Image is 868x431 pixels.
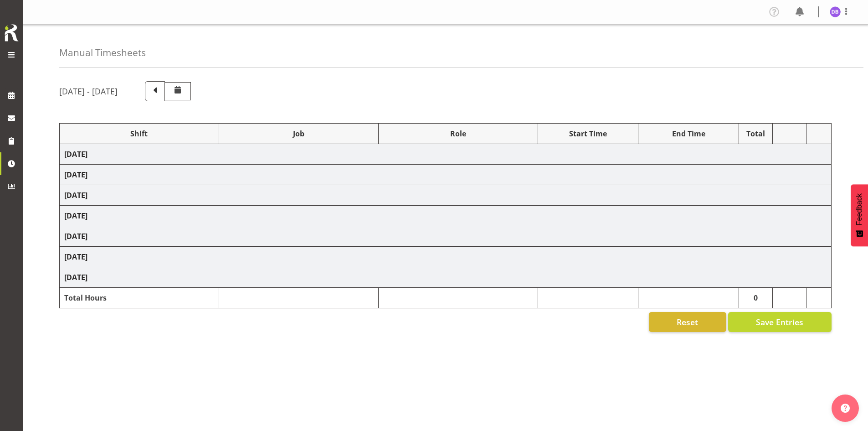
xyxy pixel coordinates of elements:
button: Save Entries [728,312,832,332]
h5: [DATE] - [DATE] [59,86,118,96]
span: Feedback [855,193,863,225]
div: Total [744,128,768,139]
td: [DATE] [60,267,832,288]
td: [DATE] [60,165,832,185]
div: Role [383,128,533,139]
div: End Time [643,128,734,139]
button: Reset [649,312,726,332]
div: Start Time [543,128,634,139]
h4: Manual Timesheets [59,47,146,58]
td: [DATE] [60,247,832,267]
img: dawn-belshaw1857.jpg [830,6,841,17]
div: Job [224,128,374,139]
td: [DATE] [60,226,832,247]
span: Save Entries [756,316,803,328]
img: Rosterit icon logo [2,23,21,43]
button: Feedback - Show survey [851,184,868,246]
span: Reset [677,316,698,328]
td: [DATE] [60,185,832,206]
div: Shift [64,128,214,139]
td: [DATE] [60,206,832,226]
td: Total Hours [60,288,219,308]
td: 0 [739,288,773,308]
img: help-xxl-2.png [841,404,850,413]
td: [DATE] [60,144,832,165]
